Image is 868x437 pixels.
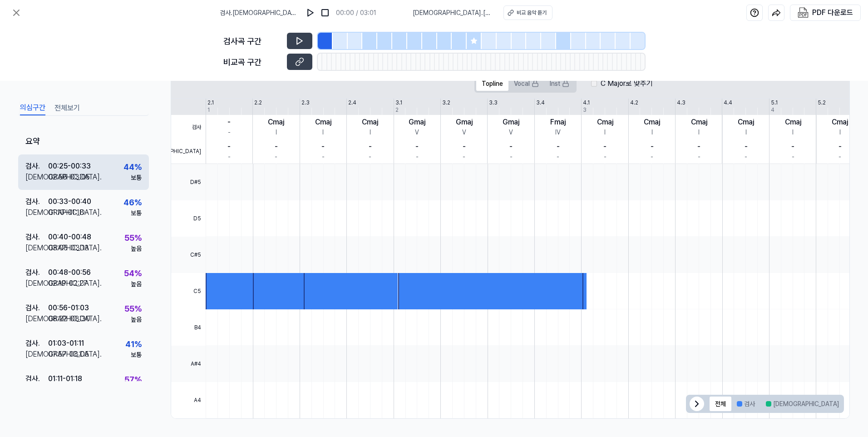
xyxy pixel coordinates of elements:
[509,141,513,152] div: -
[25,207,48,218] div: [DEMOGRAPHIC_DATA] .
[25,278,48,289] div: [DEMOGRAPHIC_DATA] .
[442,99,450,107] div: 3.2
[838,152,841,162] div: -
[48,232,91,243] div: 00:40 - 00:48
[321,141,325,152] div: -
[796,5,855,20] button: PDF 다운로드
[48,196,91,207] div: 00:33 - 00:40
[254,99,262,107] div: 2.2
[603,141,607,152] div: -
[131,279,142,289] div: 높음
[131,315,142,324] div: 높음
[597,117,613,128] div: Cmaj
[791,141,794,152] div: -
[20,101,45,115] button: 의심구간
[362,117,378,128] div: Cmaj
[369,141,372,152] div: -
[207,106,210,114] div: 1
[630,99,638,107] div: 4.2
[227,141,231,152] div: -
[698,152,700,162] div: -
[772,8,781,17] img: share
[48,349,89,360] div: 07:57 - 08:05
[395,99,402,107] div: 3.1
[171,164,206,200] span: D#5
[557,152,559,162] div: -
[413,8,493,18] span: [DEMOGRAPHIC_DATA] . [PERSON_NAME] Lange Bannsa Sardi Vali Rata Me
[818,99,826,107] div: 5.2
[415,141,419,152] div: -
[691,117,707,128] div: Cmaj
[604,152,607,162] div: -
[697,141,700,152] div: -
[131,173,142,183] div: 보통
[275,141,278,152] div: -
[48,373,82,384] div: 01:11 - 01:18
[124,232,142,244] div: 55 %
[48,207,84,218] div: 01:10 - 01:18
[131,244,142,253] div: 높음
[550,117,566,128] div: Fmaj
[698,128,700,137] div: I
[171,237,206,273] span: C#5
[25,172,48,183] div: [DEMOGRAPHIC_DATA] .
[124,267,142,279] div: 54 %
[644,117,660,128] div: Cmaj
[503,5,552,20] button: 비교 음악 듣기
[321,8,330,17] img: stop
[48,313,90,324] div: 08:22 - 08:30
[832,117,848,128] div: Cmaj
[604,128,606,137] div: I
[25,243,48,253] div: [DEMOGRAPHIC_DATA] .
[228,152,231,162] div: -
[812,7,853,19] div: PDF 다운로드
[731,397,760,411] button: 검사
[25,196,48,207] div: 검사 .
[25,303,48,313] div: 검사 .
[416,152,419,162] div: -
[322,128,324,137] div: I
[724,99,732,107] div: 4.4
[745,141,748,152] div: -
[171,309,206,346] span: B4
[48,243,89,253] div: 03:05 - 03:13
[276,128,277,137] div: I
[48,172,90,183] div: 02:56 - 03:05
[785,117,801,128] div: Cmaj
[409,117,425,128] div: Gmaj
[171,273,206,309] span: C5
[18,129,149,154] div: 요약
[131,350,142,360] div: 보통
[25,349,48,360] div: [DEMOGRAPHIC_DATA] .
[677,99,686,107] div: 4.3
[463,141,466,152] div: -
[557,141,560,152] div: -
[171,382,206,418] span: A4
[124,373,142,386] div: 57 %
[123,161,142,173] div: 44 %
[124,303,142,315] div: 55 %
[462,128,466,137] div: V
[25,338,48,349] div: 검사 .
[710,397,731,411] button: 전체
[275,152,277,162] div: -
[336,8,376,18] div: 00:00 / 03:01
[509,128,513,137] div: V
[125,338,142,350] div: 41 %
[792,152,794,162] div: -
[25,313,48,324] div: [DEMOGRAPHIC_DATA] .
[651,128,653,137] div: I
[227,117,231,128] div: -
[583,106,587,114] div: 3
[760,397,844,411] button: [DEMOGRAPHIC_DATA]
[171,346,206,382] span: A#4
[415,128,419,137] div: V
[54,101,80,115] button: 전체보기
[223,35,281,47] div: 검사곡 구간
[463,152,465,162] div: -
[510,152,513,162] div: -
[25,267,48,278] div: 검사 .
[601,78,653,89] label: C Major로 맞추기
[503,117,519,128] div: Gmaj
